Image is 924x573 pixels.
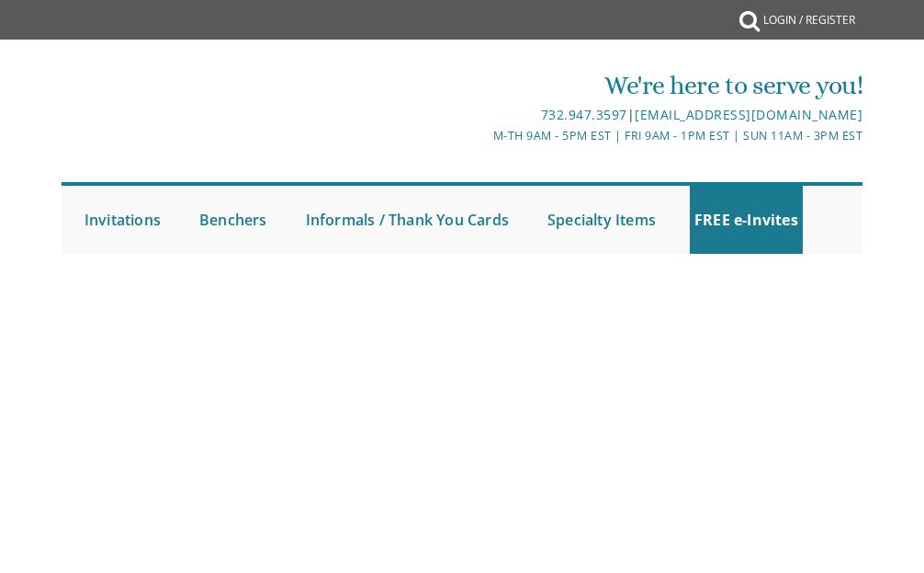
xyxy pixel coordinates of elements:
a: Benchers [195,186,272,254]
a: FREE e-Invites [690,186,803,254]
div: We're here to serve you! [330,67,863,104]
a: Specialty Items [543,186,660,254]
a: 732.947.3597 [541,106,627,123]
div: | [330,104,863,126]
div: M-Th 9am - 5pm EST | Fri 9am - 1pm EST | Sun 11am - 3pm EST [330,126,863,145]
a: Informals / Thank You Cards [301,186,513,254]
a: [EMAIL_ADDRESS][DOMAIN_NAME] [635,106,862,123]
a: Invitations [80,186,165,254]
